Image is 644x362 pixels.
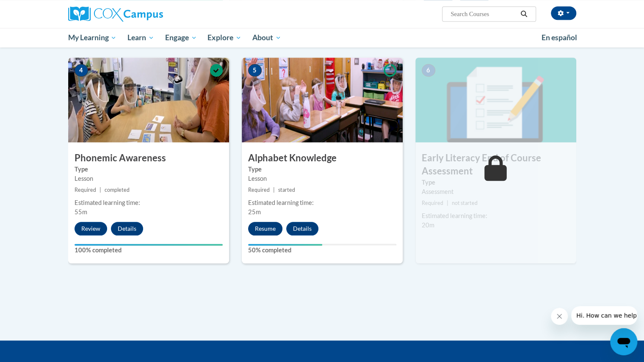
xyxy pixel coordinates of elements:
label: Type [248,165,396,174]
span: 4 [75,64,88,77]
div: Estimated learning time: [75,198,223,207]
label: Type [422,178,570,187]
label: 100% completed [75,246,223,255]
a: About [247,28,287,47]
a: Explore [202,28,247,47]
h3: Early Literacy End of Course Assessment [415,152,576,178]
label: 50% completed [248,246,396,255]
a: En español [536,29,583,47]
label: Type [75,165,223,174]
span: Required [248,187,270,193]
span: started [278,187,295,193]
div: Estimated learning time: [422,211,570,221]
iframe: Message from company [571,306,637,325]
span: 20m [422,221,434,229]
button: Resume [248,222,282,235]
a: My Learning [63,28,122,47]
div: Lesson [248,174,396,183]
img: Course Image [68,58,229,142]
span: | [100,187,101,193]
span: completed [105,187,130,193]
img: Cox Campus [68,6,163,22]
iframe: Close message [551,308,568,325]
button: Review [75,222,107,235]
button: Account Settings [551,6,576,20]
span: 55m [75,208,87,216]
div: Estimated learning time: [248,198,396,207]
div: Lesson [75,174,223,183]
span: About [252,33,281,43]
span: Explore [207,33,241,43]
span: 25m [248,208,261,216]
span: Learn [127,33,154,43]
img: Course Image [415,58,576,142]
button: Search [517,9,530,19]
h3: Alphabet Knowledge [242,152,403,165]
button: Details [111,222,143,235]
a: Learn [122,28,160,47]
div: Your progress [75,244,223,246]
input: Search Courses [450,9,517,19]
span: not started [452,200,478,206]
span: 6 [422,64,435,77]
span: | [447,200,448,206]
a: Cox Campus [68,6,229,22]
span: Engage [165,33,197,43]
h3: Phonemic Awareness [68,152,229,165]
div: Your progress [248,244,322,246]
a: Engage [160,28,202,47]
button: Details [286,222,318,235]
span: My Learning [68,33,116,43]
span: Required [75,187,96,193]
img: Course Image [242,58,403,142]
span: En español [542,33,577,42]
span: 5 [248,64,262,77]
div: Assessment [422,187,570,196]
span: | [273,187,275,193]
div: Main menu [55,28,589,47]
iframe: Button to launch messaging window [610,328,637,355]
span: Hi. How can we help? [5,6,69,13]
span: Required [422,200,443,206]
